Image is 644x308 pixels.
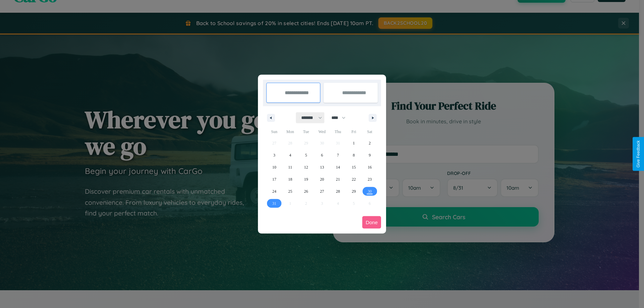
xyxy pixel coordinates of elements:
[346,149,362,161] button: 8
[314,149,330,161] button: 6
[352,173,356,185] span: 22
[330,149,346,161] button: 7
[362,149,378,161] button: 9
[352,161,356,173] span: 15
[314,161,330,173] button: 13
[272,197,276,209] span: 31
[282,161,298,173] button: 11
[368,185,372,197] span: 30
[298,161,314,173] button: 12
[321,149,323,161] span: 6
[304,173,308,185] span: 19
[636,140,641,168] div: Give Feedback
[320,161,324,173] span: 13
[362,126,378,137] span: Sat
[282,126,298,137] span: Mon
[289,149,291,161] span: 4
[266,173,282,185] button: 17
[362,185,378,197] button: 30
[369,149,371,161] span: 9
[298,126,314,137] span: Tue
[353,137,355,149] span: 1
[266,126,282,137] span: Sun
[368,161,372,173] span: 16
[282,185,298,197] button: 25
[305,149,307,161] span: 5
[353,149,355,161] span: 8
[330,173,346,185] button: 21
[266,197,282,209] button: 31
[346,137,362,149] button: 1
[320,185,324,197] span: 27
[352,185,356,197] span: 29
[320,173,324,185] span: 20
[304,185,308,197] span: 26
[336,185,340,197] span: 28
[362,173,378,185] button: 23
[362,137,378,149] button: 2
[346,173,362,185] button: 22
[273,149,275,161] span: 3
[266,185,282,197] button: 24
[282,149,298,161] button: 4
[266,149,282,161] button: 3
[362,161,378,173] button: 16
[314,185,330,197] button: 27
[346,185,362,197] button: 29
[298,185,314,197] button: 26
[369,137,371,149] span: 2
[330,126,346,137] span: Thu
[288,173,292,185] span: 18
[272,185,276,197] span: 24
[330,161,346,173] button: 14
[288,185,292,197] span: 25
[368,173,372,185] span: 23
[298,149,314,161] button: 5
[336,173,340,185] span: 21
[304,161,308,173] span: 12
[337,149,339,161] span: 7
[346,161,362,173] button: 15
[362,216,381,229] button: Done
[272,173,276,185] span: 17
[298,173,314,185] button: 19
[314,173,330,185] button: 20
[336,161,340,173] span: 14
[272,161,276,173] span: 10
[288,161,292,173] span: 11
[346,126,362,137] span: Fri
[330,185,346,197] button: 28
[314,126,330,137] span: Wed
[282,173,298,185] button: 18
[266,161,282,173] button: 10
